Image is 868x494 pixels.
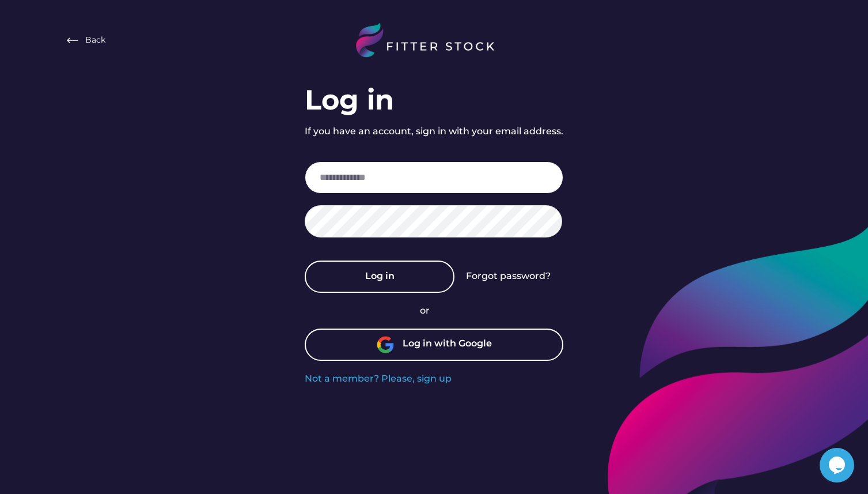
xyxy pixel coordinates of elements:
[305,372,452,385] div: Not a member? Please, sign up
[356,23,511,58] img: LOGO%20%282%29.svg
[305,81,394,119] div: Log in
[305,261,454,293] button: Log in
[377,336,394,353] img: unnamed.png
[85,35,105,46] div: Back
[466,270,551,282] div: Forgot password?
[403,337,492,352] div: Log in with Google
[420,304,449,317] div: or
[820,448,856,482] iframe: chat widget
[305,125,563,138] div: If you have an account, sign in with your email address.
[66,33,79,47] img: Frame%20%282%29.svg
